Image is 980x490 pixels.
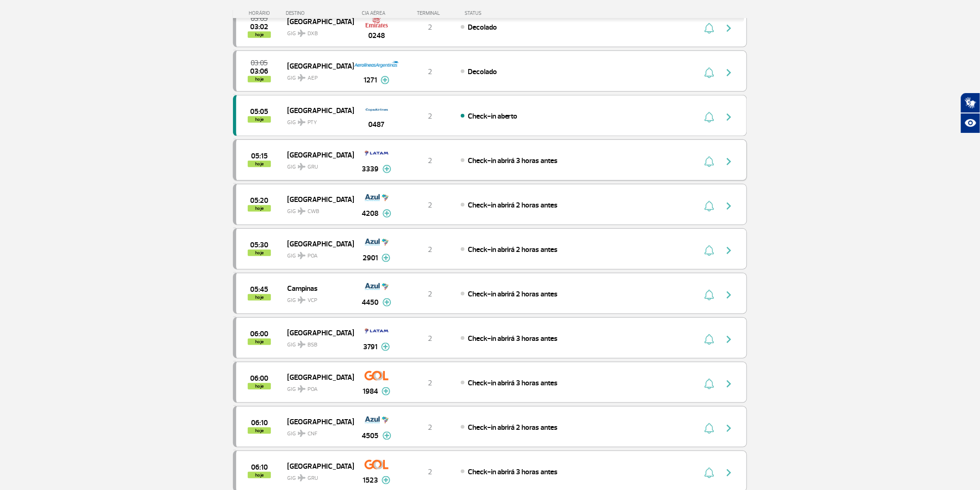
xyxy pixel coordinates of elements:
span: 1523 [363,475,378,486]
img: destiny_airplane.svg [298,119,306,126]
img: seta-direita-painel-voo.svg [723,334,735,345]
span: CNF [308,430,317,438]
span: Check-in abrirá 3 horas antes [468,334,558,343]
span: 2 [428,334,432,343]
span: GIG [287,25,346,38]
span: 2 [428,201,432,210]
span: 4450 [362,297,379,308]
img: destiny_airplane.svg [298,430,306,437]
span: 1984 [363,386,378,397]
span: 4505 [362,430,379,441]
div: DESTINO [286,10,354,16]
span: 2025-08-25 06:10:00 [251,420,268,426]
img: seta-direita-painel-voo.svg [723,423,735,434]
img: destiny_airplane.svg [298,385,306,393]
span: 2 [428,245,432,254]
span: 2 [428,467,432,477]
span: Check-in aberto [468,112,518,121]
span: 1271 [364,75,377,86]
img: mais-info-painel-voo.svg [383,165,391,173]
img: seta-direita-painel-voo.svg [723,67,735,78]
img: destiny_airplane.svg [298,207,306,215]
span: 2025-08-25 03:05:00 [251,60,268,66]
span: 2 [428,289,432,299]
span: Check-in abrirá 2 horas antes [468,201,558,210]
span: 3339 [362,163,379,175]
span: Check-in abrirá 3 horas antes [468,156,558,165]
span: GIG [287,158,346,171]
span: [GEOGRAPHIC_DATA] [287,149,346,161]
img: destiny_airplane.svg [298,341,306,348]
span: AEP [308,74,318,82]
span: Check-in abrirá 3 horas antes [468,467,558,477]
img: sino-painel-voo.svg [704,201,714,212]
img: destiny_airplane.svg [298,252,306,259]
span: CWB [308,207,319,216]
div: HORÁRIO [236,10,286,16]
span: [GEOGRAPHIC_DATA] [287,327,346,339]
span: 2025-08-25 06:00:00 [251,375,269,382]
span: GIG [287,113,346,127]
img: mais-info-painel-voo.svg [383,298,391,307]
span: 2 [428,423,432,432]
span: hoje [248,31,271,38]
img: sino-painel-voo.svg [704,334,714,345]
span: [GEOGRAPHIC_DATA] [287,371,346,383]
img: sino-painel-voo.svg [704,156,714,167]
button: Abrir recursos assistivos. [961,113,980,133]
span: VCP [308,296,317,305]
span: 2025-08-25 05:30:00 [251,242,269,248]
span: Check-in abrirá 2 horas antes [468,245,558,254]
span: hoje [248,76,271,82]
img: destiny_airplane.svg [298,163,306,170]
span: 0248 [368,30,385,41]
img: sino-painel-voo.svg [704,423,714,434]
span: GRU [308,474,318,483]
span: 2025-08-25 05:05:00 [251,108,269,115]
span: [GEOGRAPHIC_DATA] [287,415,346,427]
span: 0487 [369,119,385,130]
div: Plugin de acessibilidade da Hand Talk. [961,93,980,133]
span: 4208 [362,208,379,219]
img: sino-painel-voo.svg [704,112,714,123]
span: 2 [428,23,432,32]
span: 2 [428,156,432,165]
span: Decolado [468,67,497,76]
span: GIG [287,247,346,260]
span: [GEOGRAPHIC_DATA] [287,104,346,116]
span: [GEOGRAPHIC_DATA] [287,460,346,472]
span: GRU [308,163,318,171]
img: mais-info-painel-voo.svg [382,476,390,484]
img: seta-direita-painel-voo.svg [723,467,735,478]
span: hoje [248,161,271,167]
span: GIG [287,469,346,483]
span: 2025-08-25 05:20:00 [251,197,269,204]
span: Check-in abrirá 2 horas antes [468,423,558,432]
img: sino-painel-voo.svg [704,67,714,78]
img: sino-painel-voo.svg [704,23,714,34]
span: GIG [287,425,346,438]
img: mais-info-painel-voo.svg [381,76,389,84]
button: Abrir tradutor de língua de sinais. [961,93,980,113]
img: destiny_airplane.svg [298,30,306,37]
span: PTY [308,119,317,127]
span: Check-in abrirá 3 horas antes [468,378,558,388]
span: 2901 [363,252,378,264]
span: Campinas [287,282,346,294]
img: sino-painel-voo.svg [704,289,714,301]
img: mais-info-painel-voo.svg [382,254,390,262]
span: [GEOGRAPHIC_DATA] [287,60,346,72]
div: TERMINAL [400,10,460,16]
span: 2025-08-25 03:06:50 [251,68,269,75]
img: seta-direita-painel-voo.svg [723,23,735,34]
span: Decolado [468,23,497,32]
img: seta-direita-painel-voo.svg [723,156,735,167]
span: hoje [248,472,271,478]
img: seta-direita-painel-voo.svg [723,112,735,123]
span: POA [308,252,318,260]
img: mais-info-painel-voo.svg [382,387,390,396]
img: sino-painel-voo.svg [704,467,714,478]
span: hoje [248,205,271,212]
img: seta-direita-painel-voo.svg [723,289,735,301]
span: hoje [248,294,271,301]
